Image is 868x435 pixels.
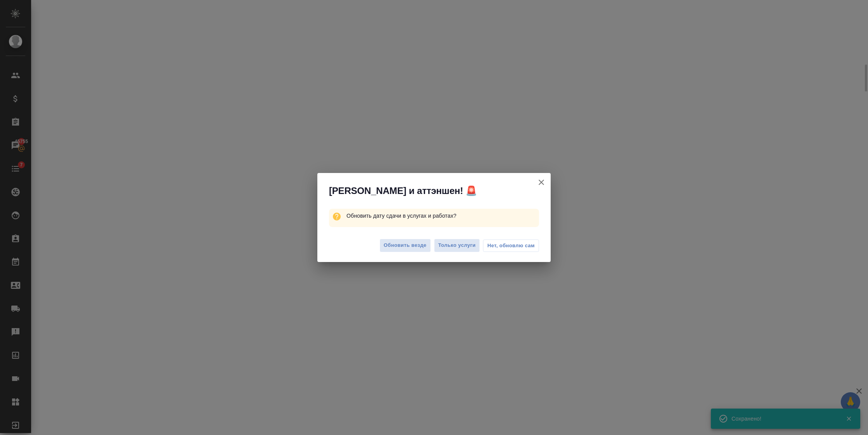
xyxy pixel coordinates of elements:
button: Обновить везде [380,239,431,252]
span: Нет, обновлю сам [487,242,535,250]
span: Обновить везде [384,241,427,250]
button: Нет, обновлю сам [483,239,539,252]
span: Только услуги [438,241,476,250]
span: [PERSON_NAME] и аттэншен! 🚨 [329,185,477,197]
button: Только услуги [434,239,480,252]
p: Обновить дату сдачи в услугах и работах? [346,209,539,223]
